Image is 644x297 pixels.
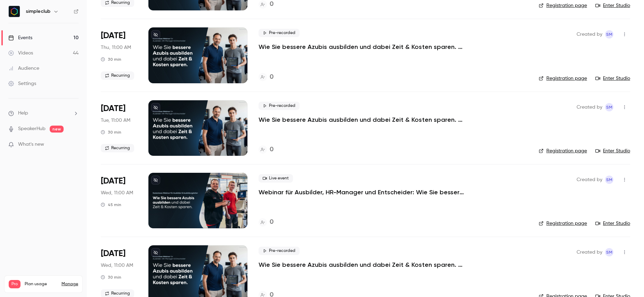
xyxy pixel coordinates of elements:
div: Videos [8,50,33,57]
a: Wie Sie bessere Azubis ausbilden und dabei Zeit & Kosten sparen. (Mittwoch, 11:00 Uhr) [259,261,467,269]
span: Tue, 11:00 AM [101,117,130,124]
span: Live event [259,174,293,183]
span: Created by [577,176,602,184]
img: simpleclub [9,6,20,17]
h6: simpleclub [26,8,50,15]
a: 0 [259,218,274,227]
h4: 0 [270,145,274,154]
a: Enter Studio [595,75,630,82]
span: Thu, 11:00 AM [101,44,131,51]
span: [DATE] [101,103,125,114]
a: 0 [259,145,274,154]
a: Registration page [539,2,587,9]
div: Aug 28 Thu, 11:00 AM (Europe/Berlin) [101,27,137,83]
span: sM [606,103,612,111]
span: What's new [18,141,44,148]
a: Registration page [539,147,587,154]
div: 30 min [101,129,121,135]
div: Sep 3 Wed, 11:00 AM (Europe/Paris) [101,173,137,228]
div: Sep 2 Tue, 11:00 AM (Europe/Berlin) [101,100,137,156]
span: Pre-recorded [259,102,300,110]
a: Registration page [539,75,587,82]
span: Created by [577,103,602,111]
a: Manage [62,281,78,287]
h4: 0 [270,218,274,227]
div: Settings [8,80,36,87]
span: Wed, 11:00 AM [101,262,133,269]
li: help-dropdown-opener [8,110,79,117]
span: Recurring [101,71,134,80]
span: [DATE] [101,30,125,41]
a: SpeakerHub [18,125,46,133]
div: 45 min [101,202,121,207]
span: Pre-recorded [259,29,300,37]
span: Created by [577,248,602,256]
span: Recurring [101,144,134,152]
span: new [50,126,64,133]
span: simpleclub Marketing [605,248,613,256]
span: sM [606,30,612,39]
span: simpleclub Marketing [605,176,613,184]
a: Enter Studio [595,147,630,154]
span: [DATE] [101,176,125,187]
span: [DATE] [101,248,125,259]
span: simpleclub Marketing [605,103,613,111]
iframe: Noticeable Trigger [70,142,79,148]
a: Wie Sie bessere Azubis ausbilden und dabei Zeit & Kosten sparen. (Dienstag, 11:00 Uhr) [259,116,467,124]
a: Enter Studio [595,2,630,9]
span: Created by [577,30,602,39]
span: Pro [9,280,21,288]
a: Wie Sie bessere Azubis ausbilden und dabei Zeit & Kosten sparen. (Donnerstag, 11:00 Uhr) [259,43,467,51]
span: sM [606,176,612,184]
span: simpleclub Marketing [605,30,613,39]
div: 30 min [101,274,121,280]
div: 30 min [101,57,121,62]
a: Enter Studio [595,220,630,227]
a: Registration page [539,220,587,227]
span: Wed, 11:00 AM [101,189,133,196]
div: Events [8,34,32,41]
span: Help [18,110,28,117]
div: Audience [8,65,39,72]
span: Pre-recorded [259,247,300,255]
span: sM [606,248,612,256]
a: Webinar für Ausbilder, HR-Manager und Entscheider: Wie Sie bessere Azubis ausbilden und dabei Zei... [259,188,467,196]
a: 0 [259,73,274,82]
h4: 0 [270,73,274,82]
span: Plan usage [25,281,57,287]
